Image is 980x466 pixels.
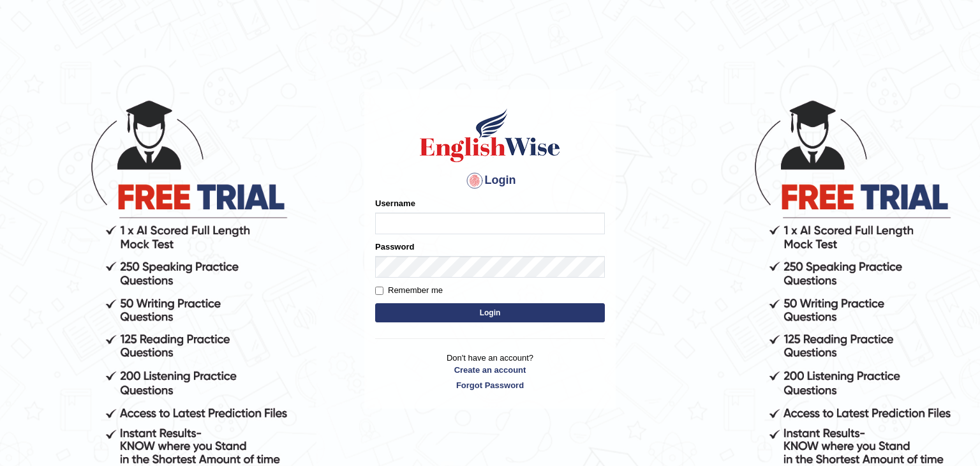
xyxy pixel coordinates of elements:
img: Logo of English Wise sign in for intelligent practice with AI [417,107,563,164]
p: Don't have an account? [375,352,605,391]
a: Forgot Password [375,379,605,391]
label: Password [375,241,414,253]
button: Login [375,303,605,322]
a: Create an account [375,364,605,376]
label: Username [375,197,415,209]
h4: Login [375,170,605,191]
input: Remember me [375,287,383,295]
label: Remember me [375,284,443,297]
